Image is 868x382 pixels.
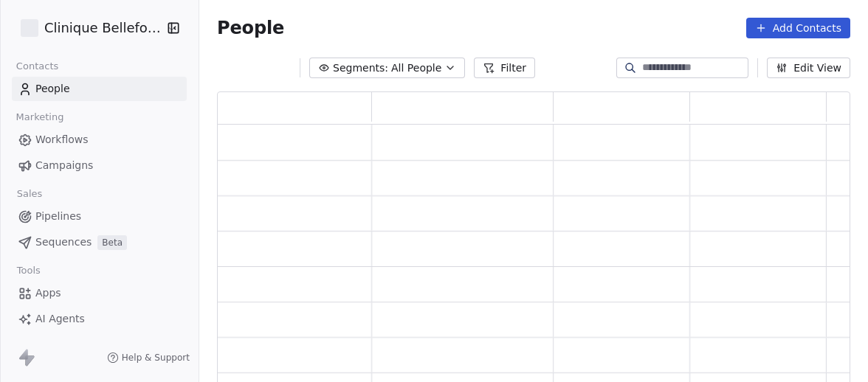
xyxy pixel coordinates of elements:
[12,153,187,178] a: Campaigns
[35,285,61,301] span: Apps
[12,307,187,331] a: AI Agents
[35,132,89,147] span: Workflows
[12,281,187,305] a: Apps
[35,81,70,97] span: People
[97,235,127,250] span: Beta
[12,128,187,152] a: Workflows
[44,18,163,38] span: Clinique Bellefontaine
[10,260,46,282] span: Tools
[122,352,190,364] span: Help & Support
[12,230,187,254] a: SequencesBeta
[10,183,49,205] span: Sales
[35,209,81,224] span: Pipelines
[746,18,850,38] button: Add Contacts
[35,235,92,250] span: Sequences
[107,352,190,364] a: Help & Support
[474,58,535,78] button: Filter
[217,17,284,39] span: People
[767,58,850,78] button: Edit View
[35,158,93,173] span: Campaigns
[12,77,187,101] a: People
[10,106,70,128] span: Marketing
[333,60,388,76] span: Segments:
[12,204,187,229] a: Pipelines
[35,311,85,327] span: AI Agents
[18,15,157,41] button: Clinique Bellefontaine
[10,55,65,77] span: Contacts
[391,60,441,76] span: All People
